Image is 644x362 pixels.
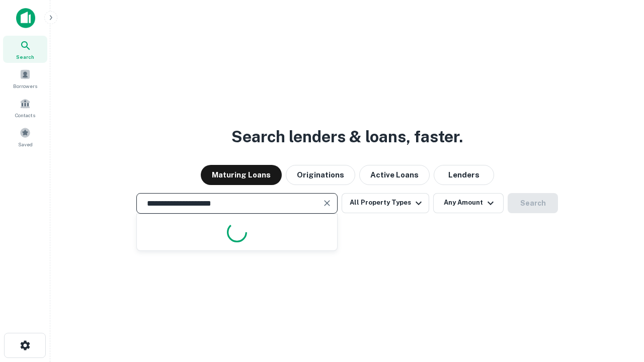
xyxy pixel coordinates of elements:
[3,36,47,63] a: Search
[16,53,34,61] span: Search
[3,65,47,92] a: Borrowers
[13,82,37,90] span: Borrowers
[231,125,463,149] h3: Search lenders & loans, faster.
[3,94,47,121] a: Contacts
[434,165,494,185] button: Lenders
[3,123,47,150] a: Saved
[18,140,33,148] span: Saved
[286,165,355,185] button: Originations
[15,111,35,119] span: Contacts
[433,193,504,213] button: Any Amount
[594,282,644,330] iframe: Chat Widget
[359,165,430,185] button: Active Loans
[320,196,334,210] button: Clear
[342,193,429,213] button: All Property Types
[16,8,35,28] img: capitalize-icon.png
[201,165,282,185] button: Maturing Loans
